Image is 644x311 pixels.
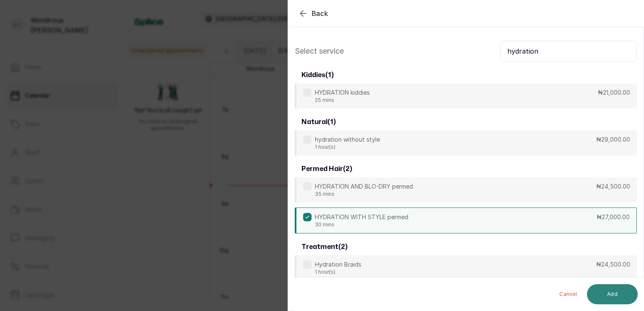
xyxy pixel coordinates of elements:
p: 1 hour(s) [315,144,380,150]
p: Select service [295,45,344,57]
span: Back [312,8,328,18]
p: Hydration Braids [315,260,361,269]
p: ₦29,000.00 [596,135,630,144]
p: HYDRATION WITH STYLE permed [315,213,408,221]
button: Add [587,284,638,304]
input: Search. [500,41,637,62]
p: ₦27,000.00 [597,213,630,221]
p: ₦21,000.00 [598,88,630,97]
p: 25 mins [315,97,370,104]
p: ₦24,500.00 [596,182,630,191]
p: HYDRATION AND BLO-DRY permed [315,182,413,191]
p: 30 mins [315,221,408,228]
button: Back [298,8,328,18]
p: ₦24,500.00 [596,260,630,269]
h3: natural ( 1 ) [301,117,336,127]
p: HYDRATION kiddies [315,88,370,97]
h3: treatment ( 2 ) [301,242,348,252]
h3: permed hair ( 2 ) [301,164,352,174]
p: 35 mins [315,191,413,197]
p: 1 hour(s) [315,269,361,275]
h3: kiddies ( 1 ) [301,70,334,80]
p: hydration without style [315,135,380,144]
button: Cancel [553,284,584,304]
